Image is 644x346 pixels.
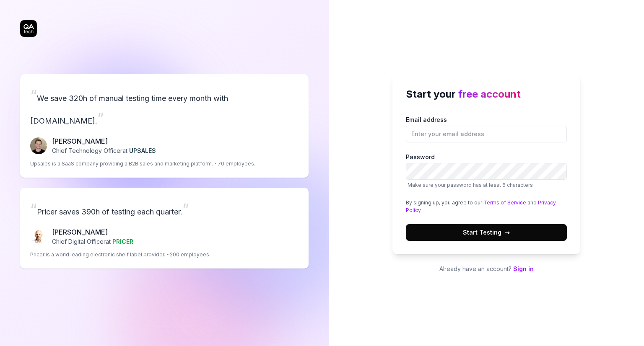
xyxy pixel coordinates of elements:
div: By signing up, you agree to our and [406,199,567,214]
a: Privacy Policy [406,199,556,213]
h2: Start your [406,87,567,102]
img: Fredrik Seidl [30,137,47,154]
span: UPSALES [129,147,156,154]
p: We save 320h of manual testing time every month with [DOMAIN_NAME]. [30,84,299,129]
span: free account [458,88,521,100]
span: “ [30,86,37,105]
span: Start Testing [463,228,510,237]
p: Upsales is a SaaS company providing a B2B sales and marketing platform. ~70 employees. [30,160,255,168]
a: Sign in [513,265,534,272]
span: ” [182,200,189,218]
p: Pricer saves 390h of testing each quarter. [30,198,299,220]
span: “ [30,200,37,218]
span: → [505,228,510,237]
a: “Pricer saves 390h of testing each quarter.”Chris Chalkitis[PERSON_NAME]Chief Digital Officerat P... [20,188,309,269]
input: PasswordMake sure your password has at least 6 characters [406,163,567,180]
input: Email address [406,126,567,142]
p: Pricer is a world leading electronic shelf label provider. ~200 employees. [30,251,210,258]
button: Start Testing→ [406,224,567,241]
p: [PERSON_NAME] [52,136,156,146]
span: Make sure your password has at least 6 characters [408,182,533,188]
label: Password [406,152,567,189]
a: Terms of Service [483,199,526,206]
a: “We save 320h of manual testing time every month with [DOMAIN_NAME].”Fredrik Seidl[PERSON_NAME]Ch... [20,74,309,178]
p: Chief Technology Officer at [52,146,156,155]
p: Already have an account? [392,264,580,273]
p: [PERSON_NAME] [52,227,133,237]
span: ” [97,109,104,127]
label: Email address [406,115,567,142]
span: PRICER [112,238,133,245]
p: Chief Digital Officer at [52,237,133,246]
img: Chris Chalkitis [30,228,47,245]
